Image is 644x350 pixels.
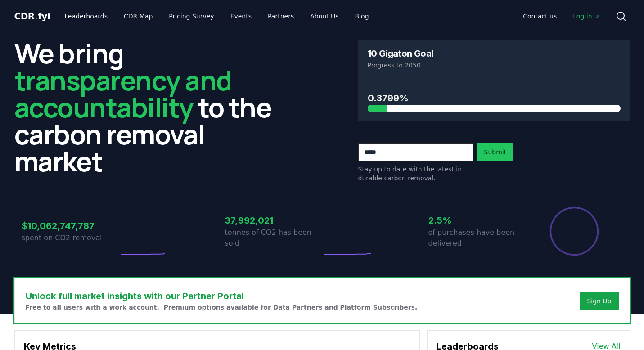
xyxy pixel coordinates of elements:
span: . [35,11,38,22]
a: Blog [348,8,376,24]
nav: Main [516,8,608,24]
span: Log in [573,12,601,21]
a: Leaderboards [57,8,115,24]
a: Sign Up [587,296,611,305]
a: Pricing Survey [162,8,221,24]
p: spent on CO2 removal [22,233,119,243]
h3: 0.3799% [368,91,621,105]
a: Events [223,8,259,24]
a: About Us [303,8,346,24]
h3: 10 Gigaton Goal [368,49,433,58]
span: transparency and accountability [14,62,232,126]
a: Log in [566,8,608,24]
h2: We bring to the carbon removal market [14,40,286,175]
span: CDR fyi [14,11,50,22]
a: CDR.fyi [14,10,50,22]
div: Percentage of sales delivered [549,206,599,256]
p: Free to all users with a work account. Premium options available for Data Partners and Platform S... [26,303,418,312]
a: CDR Map [117,8,160,24]
h3: Unlock full market insights with our Partner Portal [26,289,418,303]
a: Partners [261,8,301,24]
h3: 2.5% [428,214,526,227]
a: Contact us [516,8,564,24]
h3: 37,992,021 [225,214,322,227]
p: tonnes of CO2 has been sold [225,227,322,249]
nav: Main [57,8,376,24]
button: Sign Up [580,292,618,310]
h3: $10,062,747,787 [22,219,119,233]
p: Progress to 2050 [368,61,621,70]
button: Submit [477,143,514,161]
p: Stay up to date with the latest in durable carbon removal. [358,165,473,183]
p: of purchases have been delivered [428,227,526,249]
